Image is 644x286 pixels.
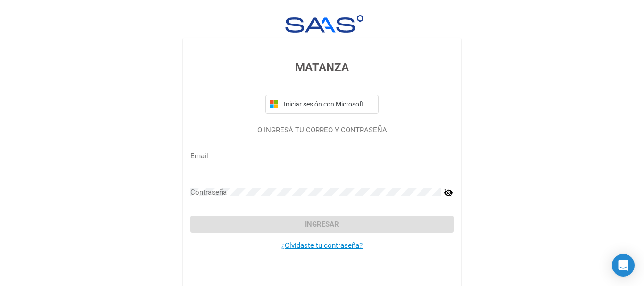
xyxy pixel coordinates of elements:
[265,95,379,114] button: Iniciar sesión con Microsoft
[281,241,363,250] a: ¿Olvidaste tu contraseña?
[444,187,453,198] mat-icon: visibility_off
[190,125,453,136] p: O INGRESÁ TU CORREO Y CONTRASEÑA
[305,220,339,229] span: Ingresar
[612,254,635,277] div: Open Intercom Messenger
[282,100,374,108] span: Iniciar sesión con Microsoft
[190,59,453,76] h3: MATANZA
[190,216,453,233] button: Ingresar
